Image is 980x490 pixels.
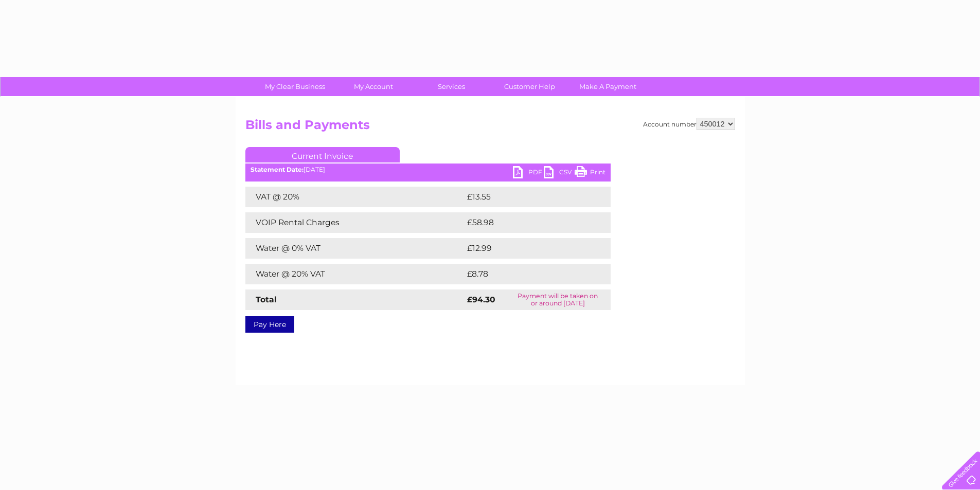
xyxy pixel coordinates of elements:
td: Water @ 20% VAT [245,264,465,284]
td: £58.98 [465,212,591,233]
b: Statement Date: [251,166,304,173]
a: CSV [544,166,575,181]
a: Print [575,166,605,181]
a: Pay Here [245,316,294,333]
a: Customer Help [487,77,572,96]
td: Water @ 0% VAT [245,238,465,259]
td: VOIP Rental Charges [245,212,465,233]
a: Services [409,77,494,96]
strong: Total [256,295,277,304]
div: [DATE] [245,166,611,173]
td: £8.78 [465,264,586,284]
a: My Clear Business [253,77,337,96]
a: My Account [331,77,416,96]
a: PDF [513,166,544,181]
a: Current Invoice [245,147,400,162]
div: Account number [643,118,735,130]
td: £12.99 [465,238,589,259]
td: VAT @ 20% [245,187,465,207]
h2: Bills and Payments [245,118,735,137]
td: £13.55 [465,187,589,207]
strong: £94.30 [467,295,495,304]
a: Make A Payment [565,77,650,96]
td: Payment will be taken on or around [DATE] [505,289,610,310]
